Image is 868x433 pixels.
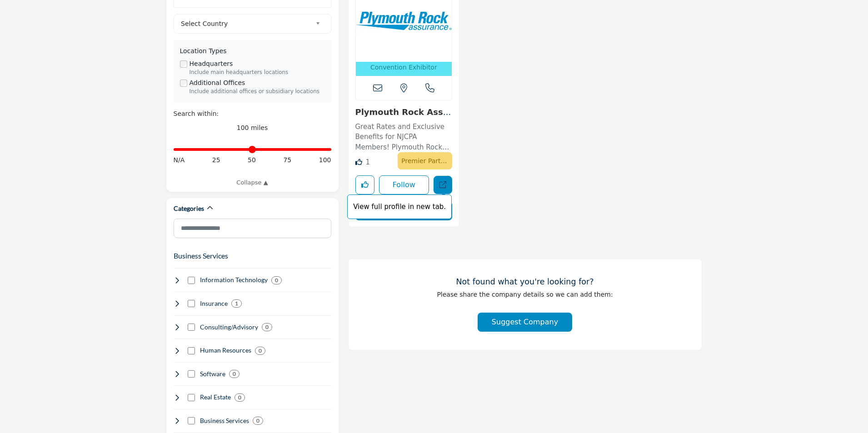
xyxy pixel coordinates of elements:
[190,88,325,96] div: Include additional offices or subsidiary locations
[174,109,331,119] div: Search within:
[478,313,572,332] button: Suggest Company
[265,324,269,330] b: 0
[367,277,683,287] h3: Not found what you're looking for?
[188,347,195,354] input: Select Human Resources checkbox
[200,346,251,355] h4: Human Resources: Payroll, benefits, HR consulting, talent acquisition, training
[174,204,204,213] h2: Categories
[355,175,374,194] button: Like listing
[235,300,238,307] b: 1
[355,119,453,153] a: Great Rates and Exclusive Benefits for NJCPA Members! Plymouth Rock Assurance proudly offers NJCP...
[229,370,239,378] div: 0 Results For Software
[283,155,291,165] span: 75
[365,158,370,166] span: 1
[188,417,195,424] input: Select Business Services checkbox
[355,122,453,153] p: Great Rates and Exclusive Benefits for NJCPA Members! Plymouth Rock Assurance proudly offers NJCP...
[238,394,241,401] b: 0
[231,299,242,308] div: 1 Results For Insurance
[355,107,453,117] h3: Plymouth Rock Assurance
[256,418,259,424] b: 0
[174,178,331,187] a: Collapse ▲
[379,175,429,194] button: Follow
[200,393,231,402] h4: Real Estate: Commercial real estate, office space, property management, home loans
[401,154,449,167] p: Premier Partner
[255,347,265,355] div: 0 Results For Human Resources
[188,394,195,401] input: Select Real Estate checkbox
[259,348,262,354] b: 0
[181,18,312,29] span: Select Country
[200,299,228,308] h4: Insurance: Professional liability, healthcare, life insurance, risk management
[248,155,256,165] span: 50
[180,46,325,56] div: Location Types
[352,202,447,212] p: View full profile in new tab.
[275,277,278,284] b: 0
[271,276,282,284] div: 0 Results For Information Technology
[319,155,331,165] span: 100
[200,323,258,332] h4: Consulting/Advisory: Business consulting, mergers & acquisitions, growth strategies
[434,176,452,194] a: Open plymouth in new tab
[355,159,362,165] i: Like
[190,59,233,69] label: Headquarters
[174,219,331,238] input: Search Category
[370,63,437,72] p: Convention Exhibitor
[190,78,245,88] label: Additional Offices
[234,393,245,402] div: 0 Results For Real Estate
[174,155,185,165] span: N/A
[233,371,236,377] b: 0
[200,275,268,284] h4: Information Technology: Software, cloud services, data management, analytics, automation
[212,155,220,165] span: 25
[188,370,195,378] input: Select Software checkbox
[200,416,249,425] h4: Business Services: Office supplies, software, tech support, communications, travel
[200,369,225,378] h4: Software: Accounting sotware, tax software, workflow, etc.
[188,277,195,284] input: Select Information Technology checkbox
[492,318,558,326] span: Suggest Company
[355,107,451,127] a: Plymouth Rock Assura...
[253,417,263,425] div: 0 Results For Business Services
[188,324,195,331] input: Select Consulting/Advisory checkbox
[188,300,195,307] input: Select Insurance checkbox
[237,124,268,131] span: 100 miles
[174,250,228,261] button: Business Services
[437,291,613,298] span: Please share the company details so we can add them:
[262,323,272,331] div: 0 Results For Consulting/Advisory
[190,69,325,77] div: Include main headquarters locations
